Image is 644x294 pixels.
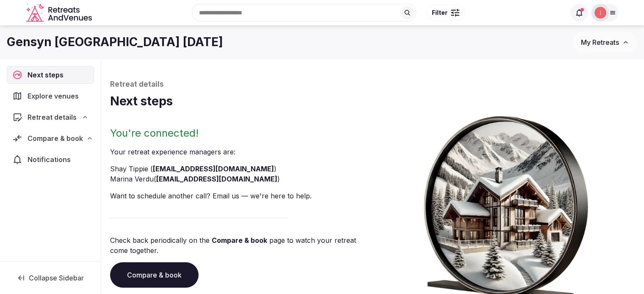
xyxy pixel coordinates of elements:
[7,151,94,168] a: Notifications
[432,8,448,17] span: Filter
[212,236,267,245] a: Compare & book
[594,7,606,19] img: Joanna Asiukiewicz
[153,165,274,173] a: [EMAIL_ADDRESS][DOMAIN_NAME]
[110,126,370,140] h2: You're connected!
[7,66,94,84] a: Next steps
[573,32,637,53] button: My Retreats
[26,3,94,22] a: Visit the homepage
[28,133,83,143] span: Compare & book
[7,269,94,287] button: Collapse Sidebar
[426,5,465,21] button: Filter
[7,34,223,50] h1: Gensyn [GEOGRAPHIC_DATA] [DATE]
[26,3,94,22] svg: Retreats and Venues company logo
[28,154,74,165] span: Notifications
[110,191,370,201] p: Want to schedule another call? Email us — we're here to help.
[110,93,636,110] h1: Next steps
[28,70,67,80] span: Next steps
[28,112,77,122] span: Retreat details
[29,274,84,282] span: Collapse Sidebar
[7,87,94,105] a: Explore venues
[28,91,82,101] span: Explore venues
[156,175,277,183] a: [EMAIL_ADDRESS][DOMAIN_NAME]
[110,147,370,157] p: Your retreat experience manager s are :
[581,38,619,47] span: My Retreats
[110,235,370,256] p: Check back periodically on the page to watch your retreat come together.
[110,262,199,288] a: Compare & book
[110,80,636,90] p: Retreat details
[110,164,370,174] li: Shay Tippie ( )
[110,174,370,184] li: Marina Verdu ( )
